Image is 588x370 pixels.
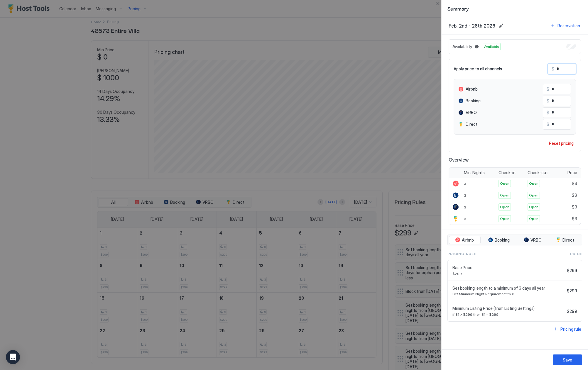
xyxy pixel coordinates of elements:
[452,44,472,49] span: Availability
[500,181,509,186] span: Open
[495,237,510,243] span: Booking
[449,236,481,244] button: Airbnb
[562,237,574,243] span: Direct
[449,23,495,29] span: Feb, 2nd - 28th 2026
[484,44,499,49] span: Available
[499,170,516,175] span: Check-in
[529,193,538,198] span: Open
[572,204,577,210] span: $3
[464,193,466,198] span: 3
[550,22,581,30] button: Reservation
[466,98,481,103] span: Booking
[560,326,581,332] div: Pricing rule
[572,193,577,198] span: $3
[6,350,20,364] div: Open Intercom Messenger
[452,292,565,296] span: Set Minimum Night Requirement to 3
[563,357,572,363] div: Save
[449,157,581,163] span: Overview
[452,286,565,291] span: Set booking length to a minimum of 3 days all year
[452,265,565,270] span: Base Price
[567,309,577,314] span: $299
[473,43,480,50] button: Blocked dates override all pricing rules and remain unavailable until manually unblocked
[557,23,580,29] div: Reservation
[549,140,574,146] div: Reset pricing
[552,325,582,333] button: Pricing rule
[447,5,582,12] span: Summary
[452,312,565,317] span: if $1 > $299 then $1 = $299
[567,170,577,175] span: Price
[464,205,466,209] span: 3
[549,236,581,244] button: Direct
[466,122,477,127] span: Direct
[500,216,509,221] span: Open
[464,170,485,175] span: Min. Nights
[547,122,549,127] span: $
[447,251,476,257] span: Pricing Rule
[567,288,577,293] span: $299
[570,251,582,257] span: Price
[500,204,509,210] span: Open
[547,98,549,103] span: $
[528,170,548,175] span: Check-out
[547,110,549,115] span: $
[567,268,577,273] span: $299
[518,236,548,244] button: VRBO
[547,86,549,92] span: $
[572,181,577,186] span: $3
[553,354,582,365] button: Save
[529,181,538,186] span: Open
[466,86,478,92] span: Airbnb
[454,66,502,72] span: Apply price to all channels
[482,236,516,244] button: Booking
[464,217,466,221] span: 3
[464,181,466,186] span: 3
[572,216,577,221] span: $3
[462,237,474,243] span: Airbnb
[552,66,554,72] span: $
[452,271,565,276] span: $299
[466,110,477,115] span: VRBO
[547,139,576,147] button: Reset pricing
[452,306,565,311] span: Minimum Listing Price (from Listing Settings)
[529,216,538,221] span: Open
[529,204,538,210] span: Open
[447,235,582,246] div: tab-group
[498,22,505,29] button: Edit date range
[530,237,542,243] span: VRBO
[500,193,509,198] span: Open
